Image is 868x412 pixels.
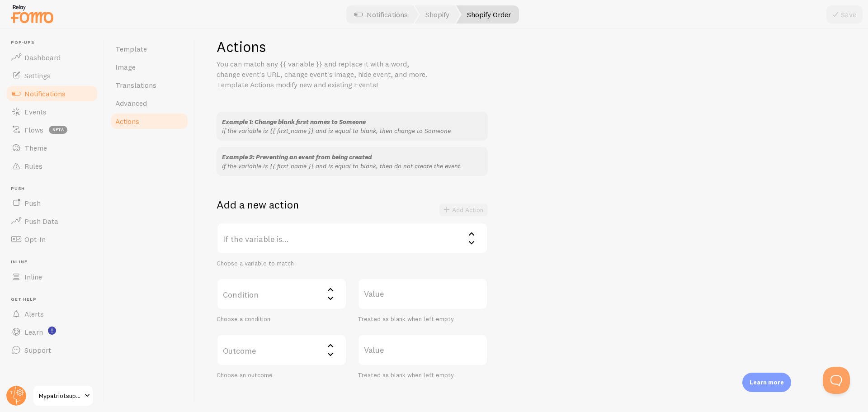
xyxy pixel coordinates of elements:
p: Learn more [750,378,784,387]
a: Alerts [5,305,99,323]
span: Theme [24,143,47,152]
label: If the variable is... [217,223,488,254]
img: fomo-relay-logo-orange.svg [9,2,55,25]
a: Mypatriotsupply [33,385,94,407]
a: Rules [5,157,99,175]
a: Support [5,341,99,359]
span: Notifications [24,89,66,98]
p: if the variable is {{ first_name }} and is equal to blank, then change to Someone [222,126,482,135]
a: Theme [5,139,99,157]
a: Image [110,58,189,76]
div: Choose a variable to match [217,260,488,268]
div: Treated as blank when left empty [358,371,488,379]
p: if the variable is {{ first_name }} and is equal to blank, then do not create the event. [222,161,482,170]
a: Learn [5,323,99,341]
a: Flows beta [5,121,99,139]
div: Treated as blank when left empty [358,315,488,323]
span: Push Data [24,217,58,226]
a: Dashboard [5,48,99,66]
span: Pop-ups [11,40,99,46]
a: Template [110,40,189,58]
span: Alerts [24,309,44,318]
div: Choose an outcome [217,371,347,379]
p: You can match any {{ variable }} and replace it with a word, change event's URL, change event's i... [217,59,434,90]
a: Notifications [5,85,99,103]
a: Opt-In [5,230,99,248]
h1: Actions [217,38,846,56]
svg: <p>Watch New Feature Tutorials!</p> [48,327,56,335]
span: Example 1: Change blank first names to Someone [222,118,366,126]
span: Image [115,62,136,71]
span: Inline [11,259,99,265]
span: Dashboard [24,53,61,62]
span: Rules [24,161,42,170]
span: Advanced [115,99,147,108]
span: Template [115,44,147,53]
span: Get Help [11,297,99,303]
iframe: Help Scout Beacon - Open [823,367,850,394]
span: Learn [24,327,43,336]
span: Actions [115,117,139,126]
h2: Add a new action [217,198,299,212]
span: Mypatriotsupply [39,390,82,401]
span: beta [49,126,67,134]
span: Inline [24,272,42,281]
span: Push [24,199,41,208]
span: Translations [115,81,156,90]
span: Example 2: Preventing an event from being created [222,153,372,161]
a: Push Data [5,212,99,230]
div: Learn more [742,373,791,392]
label: Condition [217,278,347,310]
a: Actions [110,112,189,130]
a: Inline [5,268,99,286]
label: Value [358,334,488,366]
span: Opt-In [24,235,46,244]
span: Flows [24,125,43,134]
label: Outcome [217,334,347,366]
span: Settings [24,71,51,80]
div: Choose a condition [217,315,347,323]
label: Value [358,278,488,310]
a: Settings [5,66,99,85]
span: Support [24,346,51,355]
a: Advanced [110,94,189,112]
a: Translations [110,76,189,94]
a: Events [5,103,99,121]
a: Push [5,194,99,212]
span: Push [11,186,99,192]
span: Events [24,107,47,116]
